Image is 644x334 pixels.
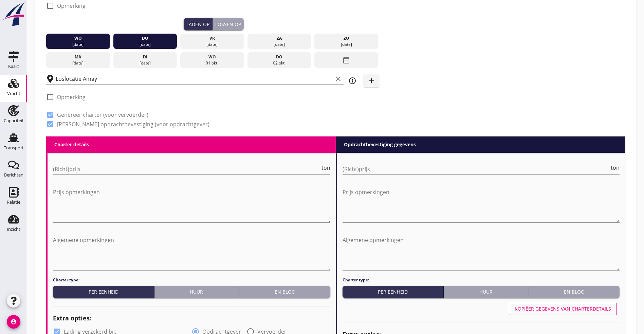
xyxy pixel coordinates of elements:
[186,21,209,28] div: Laden op
[53,286,154,298] button: Per eenheid
[4,173,23,177] div: Berichten
[343,286,444,298] button: Per eenheid
[115,35,175,41] div: do
[56,288,151,295] div: Per eenheid
[57,121,209,128] label: [PERSON_NAME] opdrachtbevestiging (voor opdrachtgever)
[213,18,244,30] button: Lossen op
[316,41,376,48] div: [DATE]
[48,54,108,60] div: ma
[182,41,242,48] div: [DATE]
[367,77,375,85] i: add
[321,165,330,170] span: ton
[348,77,356,85] i: info_outline
[249,35,309,41] div: za
[53,277,330,283] h4: Charter type:
[115,41,175,48] div: [DATE]
[515,305,611,312] div: Kopiëer gegevens van charterdetails
[249,41,309,48] div: [DATE]
[509,303,617,315] button: Kopiëer gegevens van charterdetails
[343,277,620,283] h4: Charter type:
[343,187,620,222] textarea: Prijs opmerkingen
[7,315,20,329] i: account_circle
[7,227,20,231] div: Inzicht
[342,54,350,66] i: date_range
[48,60,108,66] div: [DATE]
[53,235,330,270] textarea: Algemene opmerkingen
[184,18,213,30] button: Laden op
[7,91,20,96] div: Vracht
[182,35,242,41] div: vr
[1,2,26,27] img: logo-small.a267ee39.svg
[531,288,617,295] div: En bloc
[57,94,86,100] label: Opmerking
[57,111,148,118] label: Genereer charter (voor vervoerder)
[242,288,328,295] div: En bloc
[345,288,441,295] div: Per eenheid
[529,286,620,298] button: En bloc
[343,235,620,270] textarea: Algemene opmerkingen
[115,60,175,66] div: [DATE]
[157,288,236,295] div: Huur
[4,118,24,123] div: Capaciteit
[343,164,610,174] input: (Richt)prijs
[182,54,242,60] div: wo
[57,2,86,9] label: Opmerking
[4,146,24,150] div: Transport
[239,286,330,298] button: En bloc
[446,288,526,295] div: Huur
[444,286,529,298] button: Huur
[154,286,239,298] button: Huur
[611,165,620,170] span: ton
[56,73,333,84] input: Losplaats
[48,35,108,41] div: wo
[249,54,309,60] div: do
[8,64,19,69] div: Kaart
[215,21,241,28] div: Lossen op
[115,54,175,60] div: di
[7,200,20,204] div: Relatie
[316,35,376,41] div: zo
[53,187,330,222] textarea: Prijs opmerkingen
[48,41,108,48] div: [DATE]
[53,164,320,174] input: (Richt)prijs
[249,60,309,66] div: 02 okt.
[334,75,342,83] i: clear
[182,60,242,66] div: 01 okt.
[53,314,330,323] h2: Extra opties:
